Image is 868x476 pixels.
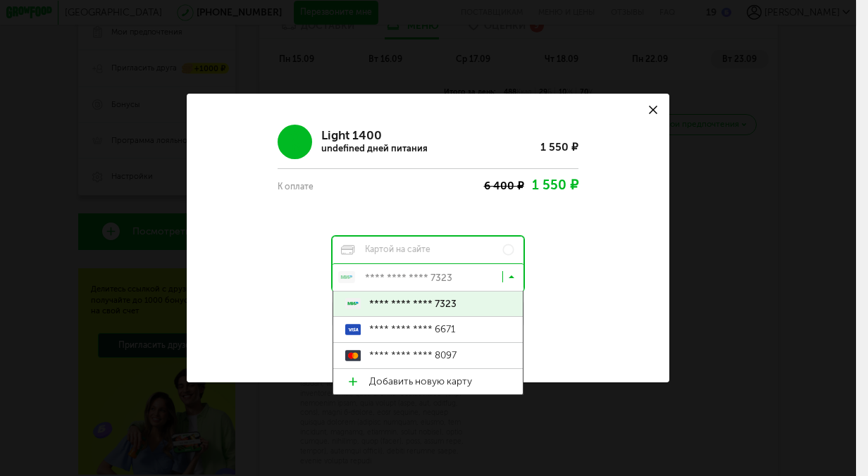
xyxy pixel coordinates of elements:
span: 6 400 ₽ [484,180,524,192]
span: Картой на сайте [341,244,430,255]
div: К оплате [278,180,368,194]
div: Light 1400 [321,129,428,142]
div: undefined дней питания [321,142,428,156]
div: 1 550 ₽ [488,125,578,160]
span: 1 550 ₽ [532,177,578,193]
span: Добавить новую карту [369,369,511,394]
